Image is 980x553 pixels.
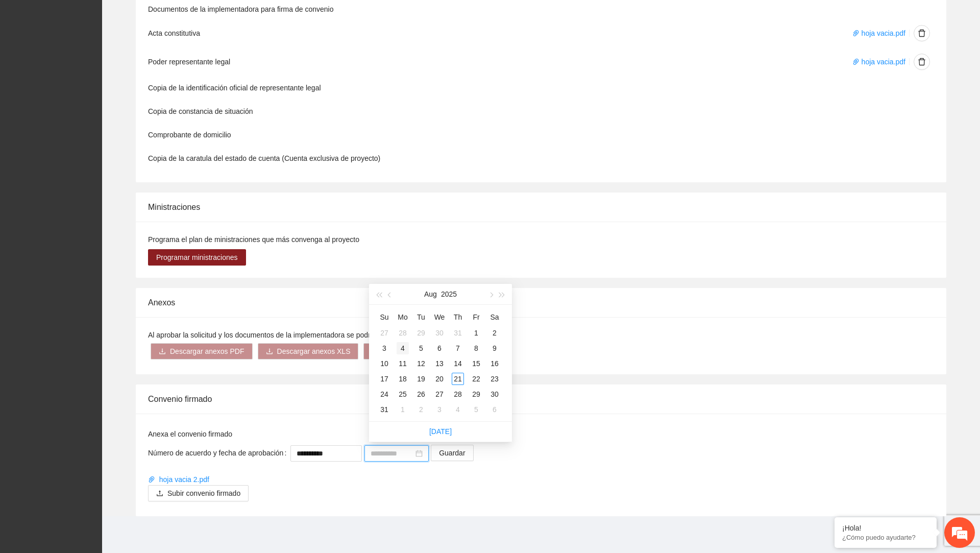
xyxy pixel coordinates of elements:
td: 2025-08-06 [430,341,449,356]
a: paper-clip hoja vacia 2.pdf [148,475,211,484]
li: Comprobante de domicilio [148,123,934,147]
td: 2025-07-30 [430,325,449,341]
div: 27 [433,388,446,400]
span: paper-clip [148,476,155,483]
td: 2025-07-28 [394,325,412,341]
button: downloadAnexos 3 y 4 [363,343,432,359]
div: Minimizar ventana de chat en vivo [167,5,192,30]
li: Copia de constancia de situación [148,100,934,123]
div: 6 [488,403,501,416]
div: 22 [470,373,482,385]
div: 12 [415,357,427,370]
td: 2025-08-19 [412,371,430,387]
span: uploadSubir convenio firmado [148,489,249,497]
div: 5 [470,403,482,416]
div: 9 [488,342,501,354]
td: 2025-08-31 [375,402,394,417]
button: Programar ministraciones [148,249,246,266]
span: Estamos en línea. [59,136,141,239]
li: Acta constitutiva [148,19,934,47]
div: 10 [378,357,390,370]
th: We [430,309,449,325]
span: delete [914,29,929,37]
div: Anexos [148,288,934,317]
span: Descargar anexos PDF [170,346,244,357]
div: 4 [397,342,409,354]
span: download [159,348,166,356]
span: paper-clip [852,30,860,37]
div: 2 [415,403,427,416]
th: Tu [412,309,430,325]
div: 14 [452,357,464,370]
a: paper-clip hoja vacia.pdf [852,58,905,66]
td: 2025-08-24 [375,387,394,402]
td: 2025-08-07 [449,341,467,356]
li: Copia de la caratula del estado de cuenta (Cuenta exclusiva de proyecto) [148,147,934,170]
td: 2025-07-29 [412,325,430,341]
td: 2025-08-27 [430,387,449,402]
div: 15 [470,357,482,370]
div: 19 [415,373,427,385]
div: 18 [397,373,409,385]
button: Guardar [431,445,473,461]
span: upload [156,490,163,498]
span: Descargar anexos XLS [277,346,351,357]
td: 2025-07-31 [449,325,467,341]
p: ¿Cómo puedo ayudarte? [842,534,929,541]
div: 29 [470,388,482,400]
td: 2025-08-21 [449,371,467,387]
label: Documentos de la implementadora para firma de convenio [148,4,333,15]
button: downloadDescargar anexos PDF [151,343,253,359]
td: 2025-09-02 [412,402,430,417]
div: ¡Hola! [842,524,929,532]
div: 16 [488,357,501,370]
div: 13 [433,357,446,370]
div: 21 [452,373,464,385]
td: 2025-08-12 [412,356,430,371]
div: 28 [452,388,464,400]
td: 2025-09-06 [485,402,504,417]
div: 3 [378,342,390,354]
span: download [266,348,273,356]
a: [DATE] [429,427,452,436]
div: 27 [378,327,390,339]
span: Subir convenio firmado [167,488,240,499]
div: 17 [378,373,390,385]
div: 7 [452,342,464,354]
td: 2025-08-16 [485,356,504,371]
td: 2025-08-22 [467,371,485,387]
button: Aug [424,284,437,304]
div: 2 [488,327,501,339]
td: 2025-08-18 [394,371,412,387]
td: 2025-08-04 [394,341,412,356]
span: Programar ministraciones [156,252,238,263]
td: 2025-08-03 [375,341,394,356]
td: 2025-08-23 [485,371,504,387]
span: Programa el plan de ministraciones que más convenga al proyecto [148,235,359,244]
label: Número de acuerdo y fecha de aprobación [148,445,290,461]
td: 2025-09-03 [430,402,449,417]
div: 25 [397,388,409,400]
div: 11 [397,357,409,370]
div: 23 [488,373,501,385]
div: 31 [452,327,464,339]
div: 24 [378,388,390,400]
div: Chatee con nosotros ahora [53,52,171,65]
button: delete [914,25,930,41]
td: 2025-08-25 [394,387,412,402]
span: delete [914,58,929,66]
th: Su [375,309,394,325]
span: Al aprobar la solicitud y los documentos de la implementadora se podrá descargar los anexos de la... [148,331,492,339]
td: 2025-09-04 [449,402,467,417]
span: Guardar [439,447,465,459]
span: paper-clip [852,58,860,65]
div: 28 [397,327,409,339]
th: Th [449,309,467,325]
textarea: Escriba su mensaje y pulse “Intro” [5,279,194,315]
td: 2025-08-29 [467,387,485,402]
td: 2025-08-11 [394,356,412,371]
td: 2025-08-26 [412,387,430,402]
div: 29 [415,327,427,339]
div: 20 [433,373,446,385]
button: uploadSubir convenio firmado [148,485,249,501]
